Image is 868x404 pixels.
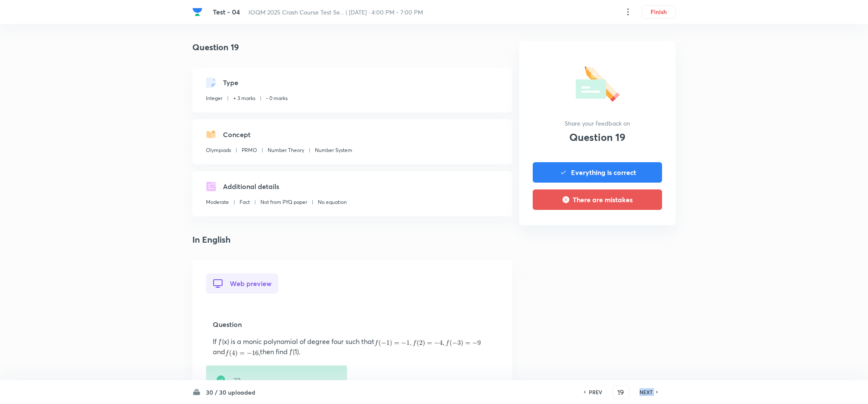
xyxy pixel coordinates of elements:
[640,388,653,396] h6: NEXT
[266,95,288,102] p: - 0 marks
[242,146,257,154] p: PRMO
[213,7,240,16] span: Test - 04
[213,319,492,330] h5: Question
[206,95,223,102] p: Integer
[565,119,630,128] p: Share your feedback on
[268,146,304,154] p: Number Theory
[223,129,251,140] h5: Concept
[248,8,423,16] span: IOQM 2025 Crash Course Test Se... | [DATE] · 4:00 PM - 7:00 PM
[234,375,332,386] p: 23
[569,131,625,143] h3: Question 19
[533,162,662,183] button: Everything is correct
[206,181,216,192] img: questionDetails.svg
[192,233,512,246] h4: In English
[192,41,512,54] h4: Question 19
[642,5,676,19] button: Finish
[260,198,307,206] p: Not from PYQ paper
[213,336,492,357] p: If ƒ(x) is a monic polynomial of degree four such that and then find ƒ(1).
[576,63,620,102] img: questionFeedback.svg
[230,280,271,287] span: Web preview
[225,350,260,357] img: f(4)=-16,
[206,198,229,206] p: Moderate
[374,340,481,347] img: f(-1)=-1, f(2)=-4, f(-3)=-9
[223,181,279,192] h5: Additional details
[315,146,352,154] p: Number System
[206,388,255,397] h6: 30 / 30 uploaded
[589,388,602,396] h6: PREV
[533,189,662,210] button: There are mistakes
[240,198,250,206] p: Fact
[192,7,206,17] a: Company Logo
[233,95,255,102] p: + 3 marks
[206,146,231,154] p: Olympiads
[223,77,238,88] h5: Type
[318,198,347,206] p: No equation
[206,129,216,140] img: questionConcept.svg
[192,7,203,17] img: Company Logo
[206,77,216,88] img: questionType.svg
